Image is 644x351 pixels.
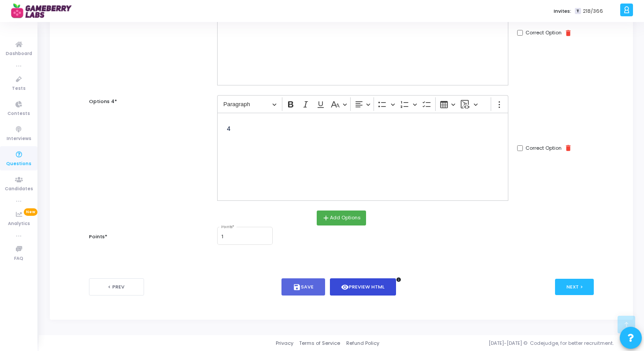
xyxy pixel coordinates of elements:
a: Privacy [276,340,293,347]
i: add [322,214,330,222]
span: Candidates [5,185,33,193]
label: Invites: [554,7,571,15]
div: Editor toolbar [217,95,508,112]
span: Dashboard [6,50,32,58]
i: delete [564,144,572,152]
button: addAdd Options [317,211,366,225]
span: Paragraph [223,99,269,110]
i: visibility [341,283,349,291]
label: Correct Option [526,29,562,37]
button: visibilityPreview HTML [330,278,396,296]
i: save [293,283,301,291]
a: Terms of Service [299,340,340,347]
span: Tests [12,85,26,92]
p: 4 [227,122,499,144]
span: Interviews [7,135,31,143]
label: Points* [89,233,107,240]
label: Options 4* [89,98,117,105]
span: Contests [7,110,30,118]
button: Paragraph [219,97,280,111]
span: T [575,8,581,15]
div: Editor editing area: main [217,113,508,201]
button: saveSave [281,278,325,296]
label: Correct Option [526,144,562,152]
button: Next > [555,279,594,295]
span: Questions [6,160,31,168]
span: 218/366 [583,7,603,15]
button: < Prev [89,278,144,296]
a: Refund Policy [346,340,379,347]
span: Analytics [8,220,30,228]
span: FAQ [14,255,23,262]
i: delete [564,29,572,37]
i: info [396,277,401,282]
div: [DATE]-[DATE] © Codejudge, for better recruitment. [379,340,633,347]
span: New [24,208,37,216]
img: logo [11,2,77,20]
